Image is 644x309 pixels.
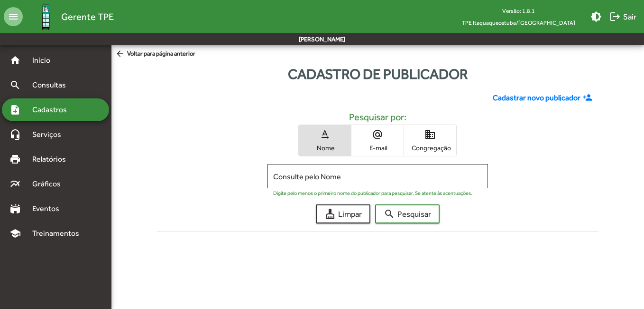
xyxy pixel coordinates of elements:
span: Nome [301,144,349,152]
mat-icon: multiline_chart [9,178,21,190]
div: Cadastro de publicador [111,63,644,85]
button: Congregação [404,125,456,156]
span: Sair [609,8,636,25]
mat-icon: person_add [583,93,595,103]
span: Serviços [27,129,74,140]
span: Gerente TPE [61,9,114,24]
span: Treinamentos [27,228,91,239]
mat-icon: logout [609,11,621,22]
span: Eventos [27,203,72,214]
span: Início [27,55,64,66]
mat-icon: brightness_medium [590,11,602,22]
button: E-mail [351,125,404,156]
mat-icon: stadium [9,203,21,214]
mat-icon: print [9,154,21,165]
img: Logo [30,1,61,32]
mat-icon: home [9,55,21,66]
span: Limpar [324,205,362,222]
span: Cadastrar novo publicador [493,92,580,104]
button: Nome [299,125,351,156]
mat-icon: school [9,228,21,239]
button: Limpar [316,204,370,223]
mat-icon: note_add [9,104,21,116]
button: Sair [606,8,640,25]
div: Versão: 1.8.1 [454,5,583,17]
span: Cadastros [27,104,79,116]
mat-icon: arrow_back [115,49,127,59]
span: Congregação [406,144,454,152]
span: Consultas [27,79,78,91]
mat-icon: headset_mic [9,129,21,140]
mat-icon: domain [424,129,436,140]
span: TPE Itaquaquecetuba/[GEOGRAPHIC_DATA] [454,17,583,29]
mat-icon: menu [4,7,23,26]
span: Voltar para página anterior [115,49,195,59]
button: Pesquisar [375,204,440,223]
mat-icon: text_rotation_none [319,129,331,140]
span: E-mail [354,144,401,152]
span: Relatórios [27,154,78,165]
mat-icon: alternate_email [372,129,383,140]
mat-icon: search [9,79,21,91]
mat-icon: search [384,208,395,220]
mat-hint: Digite pelo menos o primeiro nome do publicador para pesquisar. Se atente às acentuações. [273,190,472,196]
mat-icon: cleaning_services [324,208,336,220]
a: Gerente TPE [23,1,114,32]
span: Gráficos [27,178,74,190]
span: Pesquisar [384,205,431,222]
h5: Pesquisar por: [165,111,591,123]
